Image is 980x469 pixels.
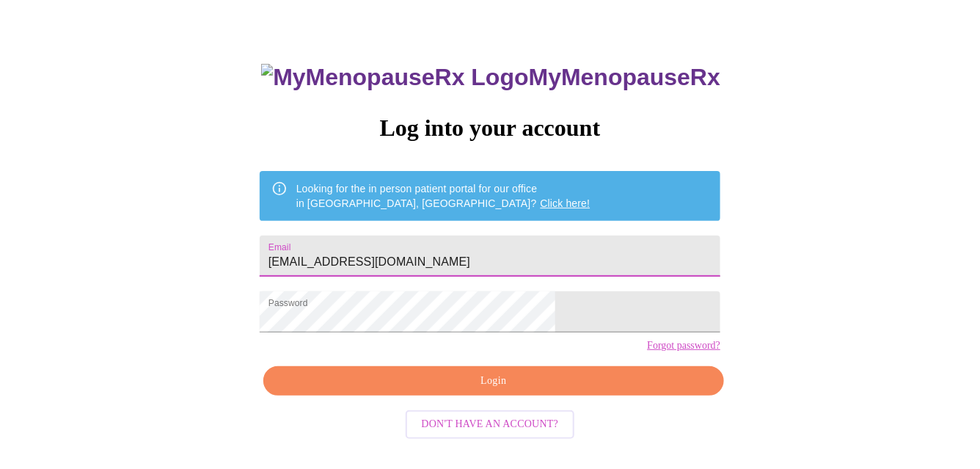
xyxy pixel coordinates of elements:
[261,64,720,91] h3: MyMenopauseRx
[647,340,720,352] a: Forgot password?
[260,114,720,142] h3: Log into your account
[261,64,528,91] img: MyMenopauseRx Logo
[263,366,724,396] button: Login
[406,410,575,439] button: Don't have an account?
[541,197,590,209] a: Click here!
[280,372,707,390] span: Login
[422,415,559,434] span: Don't have an account?
[296,175,590,217] div: Looking for the in person patient portal for our office in [GEOGRAPHIC_DATA], [GEOGRAPHIC_DATA]?
[402,417,579,429] a: Don't have an account?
